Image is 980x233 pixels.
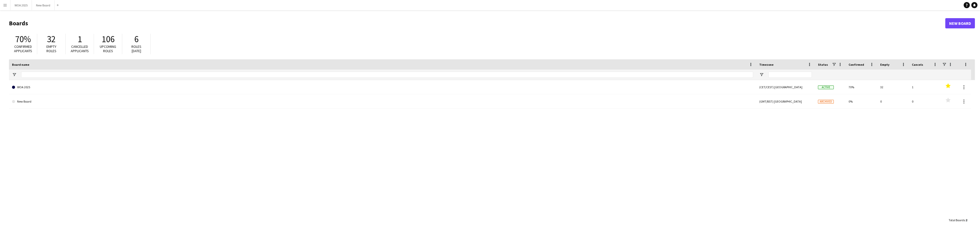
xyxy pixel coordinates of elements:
[12,63,29,66] span: Board name
[768,72,812,78] input: Timezone Filter Input
[10,0,32,10] button: WOA 2025
[849,63,864,66] span: Confirmed
[818,63,828,66] span: Status
[21,72,753,78] input: Board name Filter Input
[12,80,753,94] a: WOA 2025
[880,63,889,66] span: Empty
[846,94,877,108] div: 0%
[131,44,141,53] span: Roles [DATE]
[32,0,55,10] button: New Board
[949,218,965,222] span: Total Boards
[912,63,923,66] span: Cancels
[100,44,116,53] span: Upcoming roles
[818,85,834,89] span: Active
[909,94,940,108] div: 0
[756,94,815,108] div: (GMT/BST) [GEOGRAPHIC_DATA]
[945,18,975,28] a: New Board
[9,19,945,27] h1: Boards
[909,80,940,94] div: 1
[134,34,139,45] span: 6
[759,63,774,66] span: Timezone
[818,100,834,104] span: Archived
[78,34,82,45] span: 1
[12,72,17,77] button: Open Filter Menu
[14,44,32,53] span: Confirmed applicants
[102,34,115,45] span: 106
[846,80,877,94] div: 70%
[966,218,967,222] span: 2
[877,80,909,94] div: 32
[949,215,967,225] div: :
[47,34,56,45] span: 32
[756,80,815,94] div: (CET/CEST) [GEOGRAPHIC_DATA]
[46,44,56,53] span: Empty roles
[15,34,31,45] span: 70%
[759,72,764,77] button: Open Filter Menu
[12,94,753,109] a: New Board
[877,94,909,108] div: 0
[71,44,89,53] span: Cancelled applicants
